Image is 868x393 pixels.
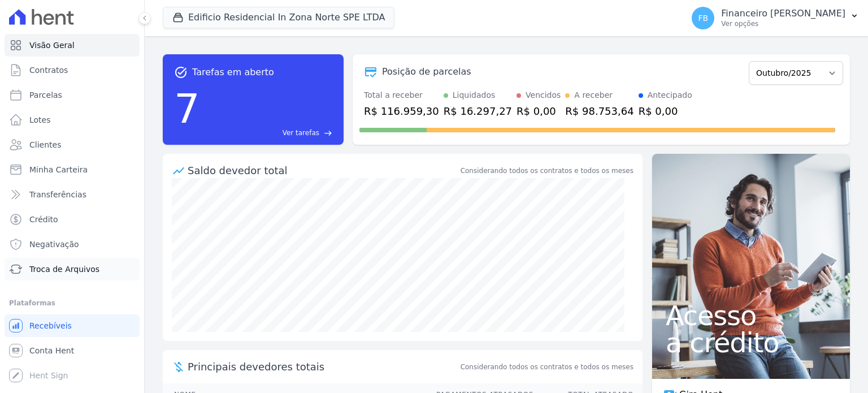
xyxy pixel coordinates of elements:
span: task_alt [174,66,188,79]
span: Contratos [29,64,68,76]
span: Principais devedores totais [188,359,458,374]
span: a crédito [666,329,836,356]
div: Posição de parcelas [382,65,471,79]
div: Saldo devedor total [188,163,458,178]
div: Considerando todos os contratos e todos os meses [461,166,633,176]
a: Crédito [5,208,140,231]
p: Ver opções [721,19,845,28]
span: Troca de Arquivos [29,264,99,275]
span: Transferências [29,189,86,200]
span: FB [698,14,708,22]
a: Conta Hent [5,339,140,362]
div: R$ 98.753,64 [565,103,633,119]
a: Troca de Arquivos [5,258,140,280]
span: east [324,129,332,137]
a: Ver tarefas east [205,128,332,138]
a: Negativação [5,233,140,256]
a: Transferências [5,183,140,206]
span: Parcelas [29,89,62,101]
a: Lotes [5,109,140,131]
div: Vencidos [526,89,561,101]
button: FB Financeiro [PERSON_NAME] Ver opções [683,2,868,34]
span: Clientes [29,139,61,150]
span: Acesso [666,302,836,329]
button: Edificio Residencial In Zona Norte SPE LTDA [163,7,394,28]
div: A receber [574,89,613,101]
span: Considerando todos os contratos e todos os meses [461,362,633,372]
span: Crédito [29,214,58,225]
div: Antecipado [648,89,692,101]
div: Plataformas [9,296,135,310]
span: Negativação [29,239,79,250]
div: 7 [174,79,200,138]
a: Minha Carteira [5,158,140,181]
span: Recebíveis [29,320,72,331]
span: Visão Geral [29,40,75,51]
a: Visão Geral [5,34,140,57]
div: R$ 0,00 [517,103,561,119]
div: Liquidados [453,89,496,101]
a: Contratos [5,59,140,81]
a: Recebíveis [5,314,140,337]
span: Ver tarefas [283,128,319,138]
span: Conta Hent [29,345,74,356]
span: Lotes [29,114,51,126]
div: R$ 16.297,27 [444,103,512,119]
span: Tarefas em aberto [192,66,274,79]
p: Financeiro [PERSON_NAME] [721,8,845,19]
a: Parcelas [5,84,140,106]
div: R$ 116.959,30 [364,103,439,119]
span: Minha Carteira [29,164,88,175]
div: R$ 0,00 [639,103,692,119]
div: Total a receber [364,89,439,101]
a: Clientes [5,133,140,156]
